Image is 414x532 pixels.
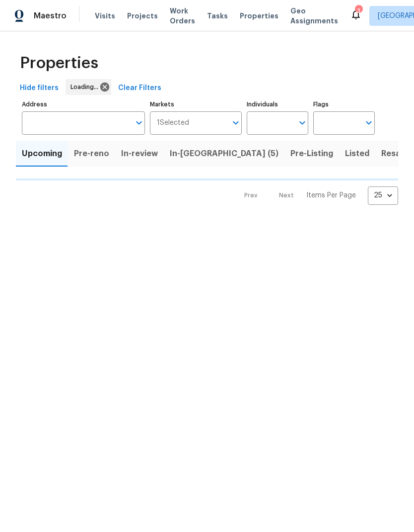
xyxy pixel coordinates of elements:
[170,6,195,26] span: Work Orders
[34,11,67,21] span: Maestro
[306,190,356,200] p: Items Per Page
[20,82,59,94] span: Hide filters
[295,116,309,130] button: Open
[247,101,308,107] label: Individuals
[313,101,375,107] label: Flags
[207,12,228,19] span: Tasks
[114,79,165,97] button: Clear Filters
[118,82,161,94] span: Clear Filters
[235,186,398,205] nav: Pagination Navigation
[127,11,158,21] span: Projects
[355,6,362,16] div: 3
[240,11,278,21] span: Properties
[95,11,115,21] span: Visits
[22,147,62,161] span: Upcoming
[16,79,63,97] button: Hide filters
[66,79,111,95] div: Loading...
[70,82,102,92] span: Loading...
[290,147,333,161] span: Pre-Listing
[20,58,98,68] span: Properties
[362,116,376,130] button: Open
[368,182,398,208] div: 25
[121,147,158,161] span: In-review
[132,116,146,130] button: Open
[150,101,242,107] label: Markets
[345,147,369,161] span: Listed
[22,101,145,107] label: Address
[290,6,338,26] span: Geo Assignments
[229,116,243,130] button: Open
[74,147,109,161] span: Pre-reno
[157,119,189,127] span: 1 Selected
[170,147,278,161] span: In-[GEOGRAPHIC_DATA] (5)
